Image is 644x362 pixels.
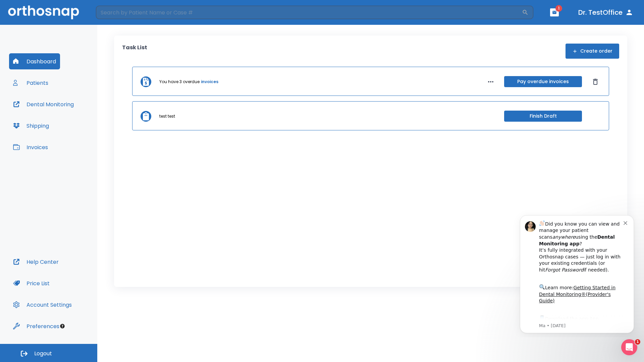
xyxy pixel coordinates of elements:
[9,254,63,270] button: Help Center
[576,6,636,18] button: Dr. TestOffice
[510,209,644,337] iframe: Intercom notifications message
[201,79,218,85] a: invoices
[96,6,522,19] input: Search by Patient Name or Case #
[122,44,147,59] p: Task List
[59,323,65,329] div: Tooltip anchor
[9,118,53,134] button: Shipping
[9,96,78,112] button: Dental Monitoring
[8,5,79,19] img: Orthosnap
[159,113,175,119] p: test test
[29,105,114,139] div: Download the app: | ​ Let us know if you need help getting started!
[9,275,54,291] button: Price List
[9,139,52,155] button: Invoices
[9,318,63,334] button: Preferences
[566,44,619,59] button: Create order
[29,107,89,119] a: App Store
[9,297,76,313] button: Account Settings
[621,339,637,355] iframe: Intercom live chat
[590,76,601,87] button: Dismiss
[635,339,640,345] span: 1
[9,53,60,69] button: Dashboard
[34,350,52,357] span: Logout
[9,75,52,91] button: Patients
[504,76,582,87] button: Pay overdue invoices
[159,79,200,85] p: You have 3 overdue
[114,10,119,16] button: Dismiss notification
[504,111,582,122] button: Finish Draft
[29,114,114,120] p: Message from Ma, sent 6w ago
[555,5,562,12] span: 1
